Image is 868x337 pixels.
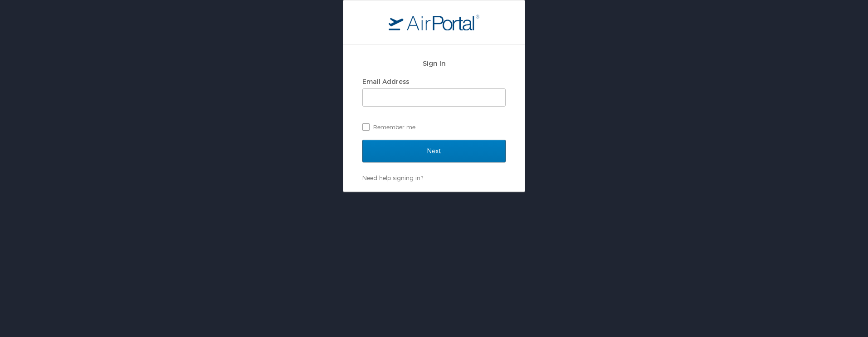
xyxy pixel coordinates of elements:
h2: Sign In [362,58,506,68]
input: Next [362,140,506,162]
a: Need help signing in? [362,174,423,181]
label: Remember me [362,120,506,134]
label: Email Address [362,78,409,85]
img: logo [389,14,479,30]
